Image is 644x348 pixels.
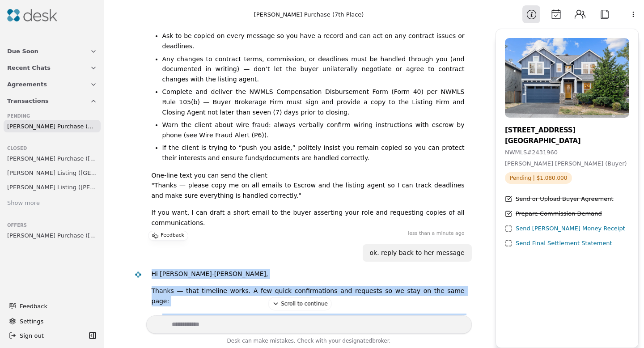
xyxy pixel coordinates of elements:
div: Send or Upload Buyer Agreement [516,195,614,204]
span: designated [342,338,372,344]
div: Prepare Commission Demand [516,209,602,219]
div: Desk can make mistakes. Check with your broker. [146,336,472,348]
span: [PERSON_NAME] Listing ([PERSON_NAME]) [7,182,97,192]
li: Warn the client about wire fraud: always verbally confirm wiring instructions with escrow by phon... [162,120,465,140]
button: Transactions [2,93,102,109]
span: Pending | $1,080,000 [505,172,572,184]
button: Settings [5,314,99,328]
span: [PERSON_NAME] Purchase ([PERSON_NAME]) [7,154,97,163]
span: Feedback [20,301,92,311]
span: Recent Chats [7,63,51,72]
p: One-line text you can send the client "Thanks — please copy me on all emails to Escrow and the li... [152,170,465,201]
span: [PERSON_NAME] [PERSON_NAME] (Buyer) [505,160,627,167]
p: Hi [PERSON_NAME]‑[PERSON_NAME], [152,269,465,279]
button: Recent Chats [2,59,102,76]
li: Complete and deliver the NWMLS Compensation Disbursement Form (Form 40) per NWMLS Rule 105(b) — B... [162,87,465,117]
div: Send Final Settlement Statement [516,239,612,248]
li: If the client is trying to “push you aside,” politely insist you remain copied so you can protect... [162,143,465,163]
p: If you want, I can draft a short email to the buyer asserting your role and requesting copies of ... [152,208,465,228]
span: Agreements [7,80,47,89]
p: Feedback [161,231,184,240]
div: Pending [7,113,97,120]
li: Ask to be copied on every message so you have a record and can act on any contract issues or dead... [162,31,465,51]
div: [GEOGRAPHIC_DATA] [505,136,629,146]
button: Agreements [2,76,102,93]
img: Desk [134,271,142,278]
div: [PERSON_NAME] Purchase (7th Place) [254,10,364,19]
li: Any changes to contract terms, commission, or deadlines must be handled through you (and document... [162,54,465,85]
div: Show more [7,199,40,208]
span: [PERSON_NAME] Purchase ([GEOGRAPHIC_DATA]) [7,231,97,240]
span: [PERSON_NAME] Listing ([GEOGRAPHIC_DATA]) [7,168,97,178]
button: Feedback [4,298,97,314]
div: Closed [7,145,97,152]
span: Settings [20,317,43,326]
div: ok. reply back to her message [370,248,465,258]
img: Desk [7,9,57,21]
div: Send [PERSON_NAME] Money Receipt [516,224,625,233]
p: Thanks — that timeline works. A few quick confirmations and requests so we stay on the same page: [152,286,465,306]
img: Property [505,38,629,118]
span: Transactions [7,96,49,106]
time: less than a minute ago [408,230,464,238]
button: Sign out [5,328,86,343]
span: [PERSON_NAME] Purchase (7th Place) [7,122,97,131]
div: NWMLS # 2431960 [505,148,629,157]
span: Due Soon [7,47,38,56]
div: Offers [7,222,97,229]
textarea: Write your prompt here [146,315,472,334]
li: Cashier’s check / wire: Please confirm the exact payee and amount with CW Title & Escrow ([PERSON... [162,314,465,344]
span: Sign out [20,331,44,340]
button: Due Soon [2,43,102,59]
div: [STREET_ADDRESS] [505,125,629,136]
